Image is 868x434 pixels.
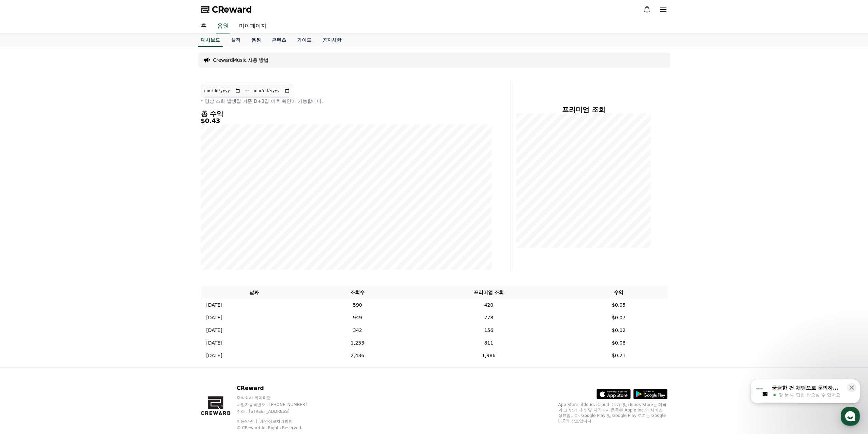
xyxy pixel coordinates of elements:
p: 사업자등록번호 : [PHONE_NUMBER] [237,402,320,407]
p: CReward [237,384,320,392]
span: 대화 [62,227,71,233]
td: 1,986 [407,349,570,362]
span: 설정 [105,227,114,232]
a: 공지사항 [317,34,347,47]
td: 811 [407,337,570,349]
p: [DATE] [206,339,222,347]
p: [DATE] [206,314,222,321]
a: 홈 [195,19,212,33]
a: 가이드 [292,34,317,47]
a: 대화 [45,216,88,234]
p: ~ [245,87,249,95]
h4: 총 수익 [201,110,491,117]
td: 342 [308,324,407,337]
a: CrewardMusic 사용 방법 [213,57,269,64]
th: 프리미엄 조회 [407,286,570,299]
td: $0.21 [570,349,667,362]
p: 주소 : [STREET_ADDRESS] [237,409,320,414]
th: 날짜 [201,286,308,299]
p: 주식회사 와이피랩 [237,395,320,401]
p: * 영상 조회 발생일 기준 D+3일 이후 확인이 가능합니다. [201,98,491,104]
td: $0.08 [570,337,667,349]
td: 949 [308,311,407,324]
td: 778 [407,311,570,324]
td: 2,436 [308,349,407,362]
p: © CReward All Rights Reserved. [237,425,320,431]
p: App Store, iCloud, iCloud Drive 및 iTunes Store는 미국과 그 밖의 나라 및 지역에서 등록된 Apple Inc.의 서비스 상표입니다. Goo... [558,402,667,424]
td: $0.02 [570,324,667,337]
a: 실적 [225,34,246,47]
a: 개인정보처리방침 [260,419,293,424]
th: 수익 [570,286,667,299]
td: 420 [407,299,570,311]
a: 마이페이지 [234,19,272,33]
h5: $0.43 [201,117,491,124]
a: 음원 [216,19,230,33]
td: 1,253 [308,337,407,349]
a: 음원 [246,34,266,47]
span: CReward [212,4,252,15]
p: [DATE] [206,327,222,334]
a: 대시보드 [198,34,223,47]
p: [DATE] [206,352,222,359]
a: 설정 [88,216,131,234]
p: [DATE] [206,302,222,309]
td: 590 [308,299,407,311]
td: 156 [407,324,570,337]
span: 홈 [21,227,26,232]
td: $0.05 [570,299,667,311]
a: 홈 [2,216,45,234]
th: 조회수 [308,286,407,299]
a: 콘텐츠 [266,34,292,47]
a: 이용약관 [237,419,258,424]
td: $0.07 [570,311,667,324]
h4: 프리미엄 조회 [516,106,651,113]
a: CReward [201,4,252,15]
